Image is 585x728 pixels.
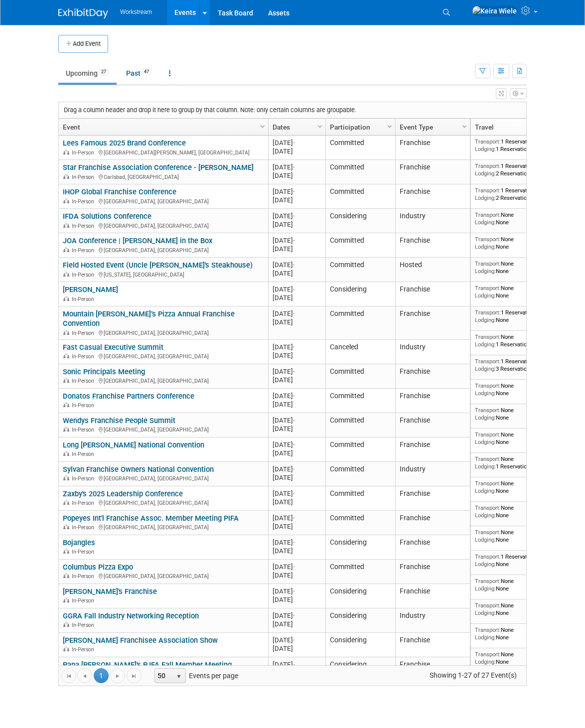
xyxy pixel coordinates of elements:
div: 1 Reservation None [475,553,547,568]
span: Lodging: [475,170,496,177]
div: None None [475,407,547,421]
a: [PERSON_NAME] [63,285,118,294]
span: Lodging: [475,292,496,299]
span: Lodging: [475,268,496,275]
img: In-Person Event [63,247,69,252]
img: In-Person Event [63,353,69,358]
div: [DATE] [273,425,321,433]
span: Transport: [475,602,501,609]
div: [DATE] [273,376,321,384]
span: Lodging: [475,365,496,372]
td: Franchise [395,511,470,535]
div: 1 Reservation 2 Reservations [475,162,547,177]
div: None None [475,602,547,616]
div: [DATE] [273,449,321,457]
a: Wendys Franchise People Summit [63,416,175,425]
div: [DATE] [273,163,321,171]
span: Lodging: [475,194,496,201]
span: Column Settings [386,123,394,131]
a: Travel [475,119,544,136]
img: In-Person Event [63,296,69,301]
span: - [293,514,295,522]
div: None None [475,382,547,397]
div: [DATE] [273,498,321,506]
span: Transport: [475,504,501,511]
span: - [293,563,295,571]
div: [DATE] [273,187,321,196]
td: Committed [325,511,395,535]
td: Industry [395,340,470,364]
div: [DATE] [273,220,321,229]
span: Transport: [475,309,501,316]
span: Transport: [475,333,501,340]
span: Transport: [475,236,501,243]
div: None None [475,578,547,592]
div: [DATE] [273,196,321,204]
a: Go to the last page [127,668,142,683]
div: [DATE] [273,367,321,376]
a: Lees Famous 2025 Brand Conference [63,139,186,147]
td: Committed [325,258,395,282]
td: Franchise [395,306,470,340]
span: Transport: [475,651,501,658]
td: Franchise [395,136,470,160]
div: [DATE] [273,416,321,425]
span: Lodging: [475,243,496,250]
div: [DATE] [273,392,321,400]
div: [DATE] [273,351,321,360]
td: Canceled [325,340,395,364]
span: Transport: [475,529,501,536]
td: Committed [325,364,395,389]
span: 27 [98,68,109,76]
a: Bojangles [63,538,95,547]
a: Go to the first page [61,668,76,683]
img: In-Person Event [63,272,69,277]
div: 1 Reservation 2 Reservations [475,187,547,201]
div: [DATE] [273,571,321,580]
div: None 1 Reservation [475,333,547,348]
div: [DATE] [273,563,321,571]
div: None None [475,236,547,250]
span: In-Person [72,402,97,409]
span: In-Person [72,597,97,604]
span: Showing 1-27 of 27 Event(s) [421,668,526,682]
span: In-Person [72,549,97,555]
span: 47 [141,68,152,76]
a: IFDA Solutions Conference [63,212,151,221]
button: Add Event [58,35,108,53]
div: [DATE] [273,309,321,318]
div: [DATE] [273,587,321,595]
img: In-Person Event [63,646,69,651]
td: Considering [325,633,395,657]
a: Event [63,119,262,136]
td: Committed [325,184,395,209]
a: Upcoming27 [58,64,117,83]
span: Lodging: [475,487,496,494]
td: Considering [325,608,395,633]
img: In-Person Event [63,524,69,529]
span: Go to the last page [130,672,138,680]
td: Franchise [395,413,470,437]
div: [DATE] [273,400,321,409]
span: - [293,368,295,375]
img: In-Person Event [63,223,69,228]
div: [DATE] [273,595,321,604]
span: - [293,237,295,244]
span: Go to the previous page [81,672,89,680]
td: Franchise [395,535,470,560]
img: In-Person Event [63,451,69,456]
span: Lodging: [475,316,496,323]
span: - [293,539,295,546]
td: Franchise [395,437,470,462]
div: None None [475,626,547,641]
span: - [293,188,295,195]
div: [DATE] [273,644,321,653]
span: - [293,343,295,351]
td: Industry [395,209,470,233]
div: [DATE] [273,343,321,351]
td: Committed [325,462,395,486]
span: Lodging: [475,438,496,445]
span: Transport: [475,358,501,365]
span: Column Settings [460,123,468,131]
span: In-Person [72,247,97,254]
